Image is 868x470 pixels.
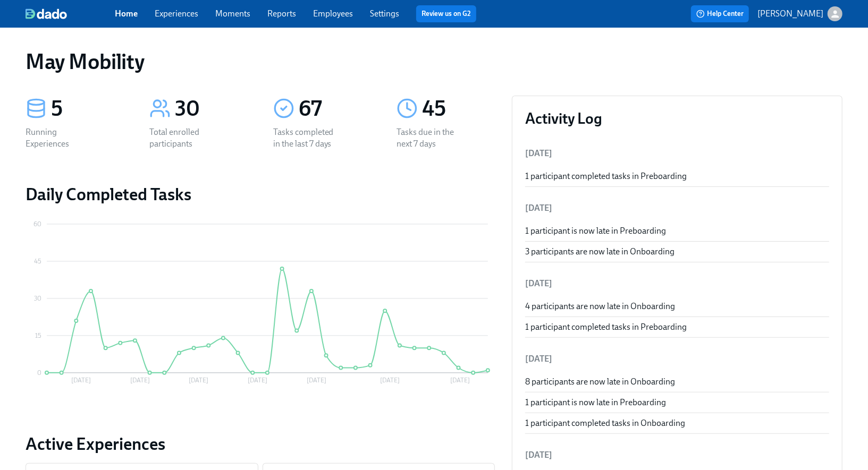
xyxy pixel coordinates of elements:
[525,225,829,237] div: 1 participant is now late in Preboarding
[248,377,267,384] tspan: [DATE]
[525,346,829,372] li: [DATE]
[71,377,91,384] tspan: [DATE]
[696,8,744,19] span: Help Center
[525,170,829,182] div: 1 participant completed tasks in Preboarding
[189,377,208,384] tspan: [DATE]
[26,184,495,205] h2: Daily Completed Tasks
[380,377,400,384] tspan: [DATE]
[26,126,94,150] div: Running Experiences
[130,377,150,384] tspan: [DATE]
[273,126,341,150] div: Tasks completed in the last 7 days
[149,126,217,150] div: Total enrolled participants
[26,49,144,74] h1: May Mobility
[51,96,124,122] div: 5
[37,369,41,377] tspan: 0
[267,8,296,19] a: Reports
[26,8,115,19] a: dado
[34,258,41,265] tspan: 45
[525,195,829,221] li: [DATE]
[26,8,67,19] img: dado
[525,301,829,312] div: 4 participants are now late in Onboarding
[397,126,465,150] div: Tasks due in the next 7 days
[422,96,495,122] div: 45
[115,8,138,19] a: Home
[525,442,829,468] li: [DATE]
[215,8,250,19] a: Moments
[175,96,248,122] div: 30
[35,332,41,339] tspan: 15
[450,377,470,384] tspan: [DATE]
[525,417,829,429] div: 1 participant completed tasks in Onboarding
[33,220,41,228] tspan: 60
[757,6,842,21] button: [PERSON_NAME]
[313,8,353,19] a: Employees
[34,295,41,302] tspan: 30
[422,8,471,19] a: Review us on G2
[155,8,198,19] a: Experiences
[525,148,552,158] span: [DATE]
[525,397,829,408] div: 1 participant is now late in Preboarding
[416,5,476,22] button: Review us on G2
[370,8,399,19] a: Settings
[525,376,829,388] div: 8 participants are now late in Onboarding
[757,8,823,20] p: [PERSON_NAME]
[525,321,829,333] div: 1 participant completed tasks in Preboarding
[525,271,829,296] li: [DATE]
[525,246,829,258] div: 3 participants are now late in Onboarding
[26,433,495,455] a: Active Experiences
[691,5,749,22] button: Help Center
[525,109,829,128] h3: Activity Log
[299,96,372,122] div: 67
[307,377,326,384] tspan: [DATE]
